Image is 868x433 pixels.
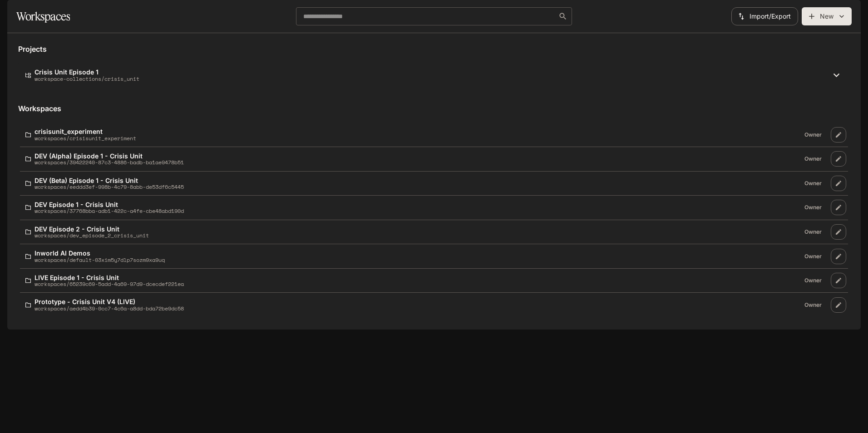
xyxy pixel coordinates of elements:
div: Owner [801,226,825,237]
p: workspaces/aedd4b39-0cc7-4c6a-a8dd-bda72be9dc58 [35,305,184,311]
p: DEV (Beta) Episode 1 - Crisis Unit [35,177,184,184]
p: LIVE Episode 1 - Crisis Unit [35,274,184,281]
a: crisisunit_experimentworkspaces/crisisunit_experimentOwner [22,124,829,145]
p: Prototype - Crisis Unit V4 (LIVE) [35,298,184,305]
a: DEV Episode 1 - Crisis Unitworkspaces/37768bba-adb1-422c-a4fe-cbe48abd190dOwner [22,197,829,218]
h5: Workspaces [18,103,850,113]
div: Owner [801,178,825,189]
p: workspaces/37768bba-adb1-422c-a4fe-cbe48abd190d [35,208,184,214]
p: Crisis Unit Episode 1 [35,69,139,75]
div: Owner [801,202,825,213]
p: DEV Episode 2 - Crisis Unit [35,226,149,232]
div: Owner [801,275,825,286]
p: workspaces/crisisunit_experiment [35,135,136,141]
h5: Projects [18,44,850,54]
a: Edit workspace [831,273,846,288]
a: DEV (Alpha) Episode 1 - Crisis Unitworkspaces/39422240-87c3-4886-badb-ba1ae9478b51Owner [22,149,829,169]
a: Edit workspace [831,176,846,191]
p: workspaces/65239c69-5add-4a69-97d9-dcecdef221ea [35,281,184,287]
p: DEV (Alpha) Episode 1 - Crisis Unit [35,153,184,159]
p: DEV Episode 1 - Crisis Unit [35,201,184,208]
h1: Workspaces [16,7,70,25]
div: Owner [801,153,825,164]
p: workspace-collections/crisis_unit [35,76,139,82]
a: Prototype - Crisis Unit V4 (LIVE)workspaces/aedd4b39-0cc7-4c6a-a8dd-bda72be9dc58Owner [22,295,829,315]
div: Owner [801,129,825,140]
div: Crisis Unit Episode 1workspace-collections/crisis_unit [22,65,846,85]
p: workspaces/eeddd3ef-998b-4c79-8abb-de53df6c5445 [35,184,184,190]
div: Owner [801,300,825,310]
a: DEV (Beta) Episode 1 - Crisis Unitworkspaces/eeddd3ef-998b-4c79-8abb-de53df6c5445Owner [22,173,829,194]
a: Edit workspace [831,151,846,167]
a: Edit workspace [831,297,846,313]
a: Edit workspace [831,127,846,143]
a: Edit workspace [831,249,846,264]
p: workspaces/default-03xim5y7dlp7sozm9xa9uq [35,257,165,263]
button: Import/Export [731,7,798,25]
button: New [802,7,852,25]
a: Edit workspace [831,224,846,240]
a: DEV Episode 2 - Crisis Unitworkspaces/dev_episode_2_crisis_unitOwner [22,222,829,242]
a: Edit workspace [831,200,846,215]
p: Inworld AI Demos [35,250,165,256]
p: crisisunit_experiment [35,128,136,135]
p: workspaces/dev_episode_2_crisis_unit [35,232,149,238]
p: workspaces/39422240-87c3-4886-badb-ba1ae9478b51 [35,159,184,165]
div: Owner [801,251,825,262]
a: Inworld AI Demosworkspaces/default-03xim5y7dlp7sozm9xa9uqOwner [22,246,829,266]
a: LIVE Episode 1 - Crisis Unitworkspaces/65239c69-5add-4a69-97d9-dcecdef221eaOwner [22,271,829,291]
